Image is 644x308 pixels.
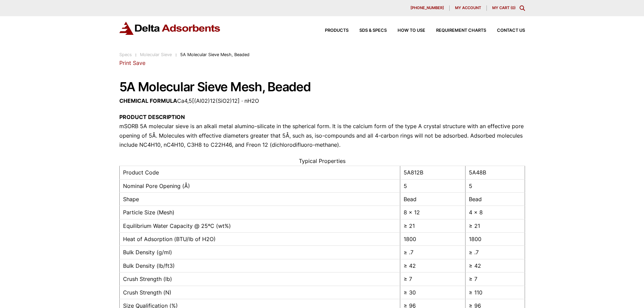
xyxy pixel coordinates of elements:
[119,97,177,104] strong: CHEMICAL FORMULA
[133,60,145,66] a: Save
[405,5,450,11] a: [PHONE_NUMBER]
[465,206,525,219] td: 4 x 8
[450,5,487,11] a: My account
[325,28,349,33] span: Products
[465,192,525,206] td: Bead
[492,5,516,10] a: My Cart (0)
[349,28,387,33] a: SDS & SPECS
[140,52,172,57] a: Molecular Sieve
[512,5,514,10] span: 0
[119,80,525,94] h1: 5A Molecular Sieve Mesh, Beaded
[119,206,400,219] td: Particle Size (Mesh)
[135,52,137,57] span: :
[400,192,465,206] td: Bead
[119,192,400,206] td: Shape
[400,166,465,179] td: 5A812B
[486,28,525,33] a: Contact Us
[387,28,425,33] a: How to Use
[520,5,525,11] div: Toggle Modal Content
[465,286,525,299] td: ≥ 110
[119,157,525,166] caption: Typical Properties
[119,246,400,259] td: Bulk Density (g/ml)
[119,259,400,272] td: Bulk Density (lb/ft3)
[465,246,525,259] td: ≥ .7
[180,52,249,57] span: 5A Molecular Sieve Mesh, Beaded
[119,60,131,66] a: Print
[119,96,525,105] p: Ca4,5[(Al02)12(SiO2)12] · nH2O
[465,233,525,246] td: 1800
[400,233,465,246] td: 1800
[314,28,349,33] a: Products
[359,28,387,33] span: SDS & SPECS
[465,179,525,192] td: 5
[400,179,465,192] td: 5
[465,219,525,232] td: ≥ 21
[400,286,465,299] td: ≥ 30
[119,179,400,192] td: Nominal Pore Opening (Å)
[175,52,177,57] span: :
[465,259,525,272] td: ≥ 42
[455,6,481,10] span: My account
[119,52,132,57] a: Specs
[400,219,465,232] td: ≥ 21
[119,286,400,299] td: Crush Strength (N)
[400,273,465,286] td: ≥ 7
[465,166,525,179] td: 5A48B
[119,113,525,149] p: mSORB 5A molecular sieve is an alkali metal alumino-silicate in the spherical form. It is the cal...
[410,6,444,10] span: [PHONE_NUMBER]
[465,273,525,286] td: ≥ 7
[119,233,400,246] td: Heat of Adsorption (BTU/lb of H2O)
[436,28,486,33] span: Requirement Charts
[119,22,221,35] img: Delta Adsorbents
[400,259,465,272] td: ≥ 42
[497,28,525,33] span: Contact Us
[119,166,400,179] td: Product Code
[398,28,425,33] span: How to Use
[400,246,465,259] td: ≥ .7
[119,219,400,232] td: Equilibrium Water Capacity @ 25ºC (wt%)
[425,28,486,33] a: Requirement Charts
[119,273,400,286] td: Crush Strength (lb)
[400,206,465,219] td: 8 x 12
[119,114,185,120] strong: PRODUCT DESCRIPTION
